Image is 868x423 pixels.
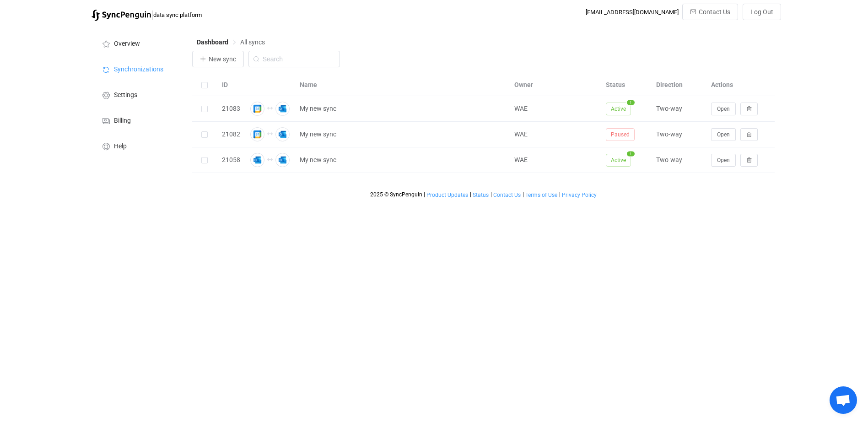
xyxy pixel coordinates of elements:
[627,100,635,105] span: 1
[217,80,245,90] div: ID
[248,51,340,67] input: Search
[92,56,183,81] a: Synchronizations
[606,128,635,141] span: Paused
[424,191,425,198] span: |
[114,92,137,99] span: Settings
[525,192,557,198] span: Terms of Use
[275,127,290,141] img: outlook.png
[250,102,264,116] img: google.png
[472,192,489,198] a: Status
[559,191,561,198] span: |
[114,40,140,48] span: Overview
[426,192,468,198] span: Product Updates
[250,127,264,141] img: google.png
[699,8,730,16] span: Contact Us
[652,80,706,90] div: Direction
[743,4,781,20] button: Log Out
[92,10,151,21] img: syncpenguin.svg
[525,192,558,198] a: Terms of Use
[562,192,597,198] span: Privacy Policy
[711,105,736,112] a: Open
[510,80,601,90] div: Owner
[470,191,471,198] span: |
[711,103,736,115] button: Open
[240,38,265,46] span: All syncs
[92,30,183,56] a: Overview
[717,131,730,138] span: Open
[601,80,652,90] div: Status
[514,105,528,112] span: WAE
[652,103,706,114] div: Two-way
[561,192,597,198] a: Privacy Policy
[514,156,528,163] span: WAE
[114,66,163,73] span: Synchronizations
[682,4,738,20] button: Contact Us
[370,191,422,198] span: 2025 © SyncPenguin
[706,80,775,90] div: Actions
[275,102,290,116] img: outlook.png
[250,153,264,167] img: outlook.png
[717,106,730,112] span: Open
[711,128,736,141] button: Open
[514,130,528,138] span: WAE
[151,8,153,21] span: |
[652,155,706,165] div: Two-way
[711,156,736,163] a: Open
[523,191,524,198] span: |
[92,81,183,107] a: Settings
[217,129,245,140] div: 21082
[627,151,635,156] span: 1
[295,80,510,90] div: Name
[711,154,736,167] button: Open
[275,153,290,167] img: outlook.png
[92,133,183,158] a: Help
[750,8,773,16] span: Log Out
[493,192,521,198] a: Contact Us
[114,143,127,150] span: Help
[300,155,336,165] span: My new sync
[114,117,131,125] span: Billing
[426,192,469,198] a: Product Updates
[830,386,857,414] div: Open chat
[92,8,202,21] a: |data sync platform
[717,157,730,163] span: Open
[209,55,236,63] span: New sync
[192,51,244,67] button: New sync
[217,103,245,114] div: 21083
[300,129,336,140] span: My new sync
[300,103,336,114] span: My new sync
[606,154,631,167] span: Active
[92,107,183,133] a: Billing
[493,192,521,198] span: Contact Us
[606,103,631,115] span: Active
[197,38,228,46] span: Dashboard
[473,192,489,198] span: Status
[711,130,736,138] a: Open
[586,9,679,16] div: [EMAIL_ADDRESS][DOMAIN_NAME]
[652,129,706,140] div: Two-way
[197,39,265,45] div: Breadcrumb
[153,11,202,18] span: data sync platform
[217,155,245,165] div: 21058
[491,191,492,198] span: |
